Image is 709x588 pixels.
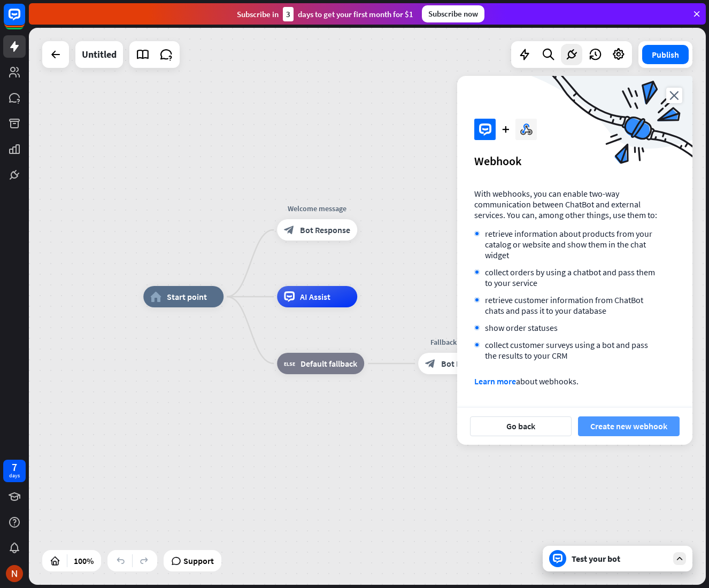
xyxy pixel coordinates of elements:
li: retrieve customer information from ChatBot chats and pass it to your database [474,295,658,316]
div: Subscribe in days to get your first month for $1 [237,7,413,21]
i: home_2 [150,291,161,302]
span: Bot Response [441,358,491,369]
div: 3 [283,7,294,21]
span: Start point [167,291,207,302]
span: Bot Response [300,225,350,235]
div: 7 [12,462,17,472]
i: block_bot_response [425,358,436,369]
div: Webhook [474,153,675,168]
div: Fallback message [410,337,506,347]
li: collect orders by using a chatbot and pass them to your service [474,267,658,288]
button: Go back [470,416,572,436]
div: Test your bot [572,553,668,564]
i: block_bot_response [284,225,295,235]
div: Subscribe now [422,5,484,22]
i: plus [502,126,509,133]
button: Create new webhook [578,416,680,436]
a: Learn more [474,376,516,386]
li: show order statuses [474,322,658,333]
button: Open LiveChat chat widget [9,4,41,36]
p: about webhooks. [474,376,658,386]
div: 100% [71,552,97,569]
div: Welcome message [269,203,365,214]
i: close [666,88,682,103]
span: Default fallback [300,358,357,369]
span: Support [183,552,214,569]
li: retrieve information about products from your catalog or website and show them in the chat widget [474,228,658,260]
i: block_fallback [284,358,295,369]
span: AI Assist [300,291,330,302]
p: With webhooks, you can enable two-way communication between ChatBot and external services. You ca... [474,188,658,220]
button: Publish [642,45,689,64]
div: days [9,472,20,479]
a: 7 days [3,460,26,482]
li: collect customer surveys using a bot and pass the results to your CRM [474,339,658,361]
div: Untitled [82,41,117,68]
